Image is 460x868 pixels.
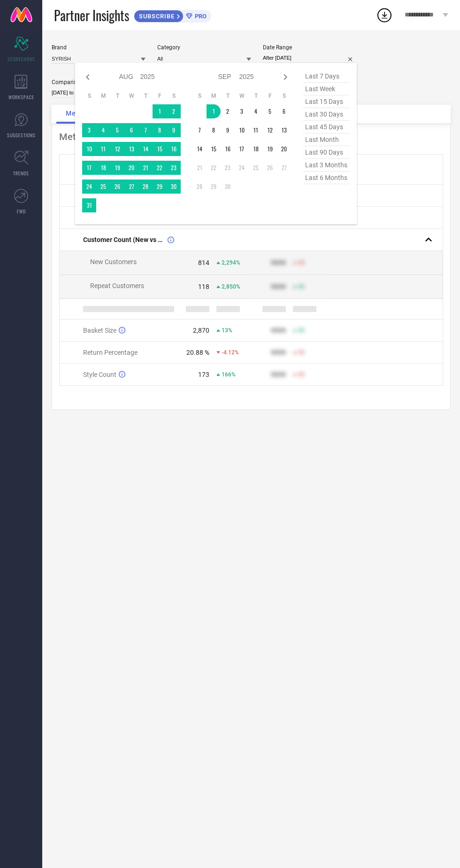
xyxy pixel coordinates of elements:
[186,349,209,356] div: 20.88 %
[138,161,153,175] td: Thu Aug 21 2025
[192,92,207,100] th: Sunday
[157,44,251,51] div: Category
[221,180,235,194] td: Tue Sep 30 2025
[167,161,181,175] td: Sat Aug 23 2025
[263,44,357,51] div: Date Range
[271,259,286,266] div: 9999
[221,142,235,156] td: Tue Sep 16 2025
[298,327,305,334] span: 50
[52,88,146,98] input: Select comparison period
[96,142,110,156] td: Mon Aug 11 2025
[271,283,286,290] div: 9999
[153,142,167,156] td: Fri Aug 15 2025
[110,161,124,175] td: Tue Aug 19 2025
[124,180,138,194] td: Wed Aug 27 2025
[138,142,153,156] td: Thu Aug 14 2025
[207,92,221,100] th: Monday
[192,180,207,194] td: Sun Sep 28 2025
[271,327,286,334] div: 9999
[263,161,277,175] td: Fri Sep 26 2025
[83,371,116,378] span: Style Count
[235,142,249,156] td: Wed Sep 17 2025
[249,104,263,118] td: Thu Sep 04 2025
[303,83,350,95] span: last week
[298,349,305,356] span: 50
[134,13,177,20] span: SUBSCRIBE
[110,92,124,100] th: Tuesday
[249,92,263,100] th: Thursday
[235,104,249,118] td: Wed Sep 03 2025
[8,94,34,101] span: WORKSPACE
[221,161,235,175] td: Tue Sep 23 2025
[198,283,209,290] div: 118
[59,131,443,142] div: Metrics
[221,123,235,137] td: Tue Sep 09 2025
[207,123,221,137] td: Mon Sep 08 2025
[153,161,167,175] td: Fri Aug 22 2025
[207,142,221,156] td: Mon Sep 15 2025
[271,349,286,356] div: 9999
[82,198,96,212] td: Sun Aug 31 2025
[303,95,350,108] span: last 15 days
[192,161,207,175] td: Sun Sep 21 2025
[82,123,96,137] td: Sun Aug 03 2025
[263,53,357,63] input: Select date range
[277,123,291,137] td: Sat Sep 13 2025
[207,104,221,118] td: Mon Sep 01 2025
[124,92,138,100] th: Wednesday
[153,104,167,118] td: Fri Aug 01 2025
[207,161,221,175] td: Mon Sep 22 2025
[198,371,209,378] div: 173
[235,123,249,137] td: Wed Sep 10 2025
[263,104,277,118] td: Fri Sep 05 2025
[222,283,240,290] span: 2,850%
[124,161,138,175] td: Wed Aug 20 2025
[249,123,263,137] td: Thu Sep 11 2025
[96,161,110,175] td: Mon Aug 18 2025
[110,123,124,137] td: Tue Aug 05 2025
[303,121,350,133] span: last 45 days
[17,208,26,215] span: FWD
[82,142,96,156] td: Sun Aug 10 2025
[193,327,209,334] div: 2,870
[167,123,181,137] td: Sat Aug 09 2025
[167,180,181,194] td: Sat Aug 30 2025
[83,327,116,334] span: Basket Size
[83,236,165,243] span: Customer Count (New vs Repeat)
[110,180,124,194] td: Tue Aug 26 2025
[82,71,93,83] div: Previous month
[263,142,277,156] td: Fri Sep 19 2025
[303,70,350,83] span: last 7 days
[263,92,277,100] th: Friday
[207,180,221,194] td: Mon Sep 29 2025
[222,371,236,378] span: 166%
[90,282,144,289] span: Repeat Customers
[277,104,291,118] td: Sat Sep 06 2025
[376,7,393,23] div: Open download list
[96,92,110,100] th: Monday
[96,180,110,194] td: Mon Aug 25 2025
[82,161,96,175] td: Sun Aug 17 2025
[13,170,29,177] span: TRENDS
[167,104,181,118] td: Sat Aug 02 2025
[303,133,350,146] span: last month
[277,161,291,175] td: Sat Sep 27 2025
[249,142,263,156] td: Thu Sep 18 2025
[221,92,235,100] th: Tuesday
[277,142,291,156] td: Sat Sep 20 2025
[167,142,181,156] td: Sat Aug 16 2025
[235,161,249,175] td: Wed Sep 24 2025
[124,123,138,137] td: Wed Aug 06 2025
[7,132,36,139] span: SUGGESTIONS
[54,6,129,25] span: Partner Insights
[192,13,207,20] span: PRO
[110,142,124,156] td: Tue Aug 12 2025
[303,159,350,172] span: last 3 months
[303,172,350,184] span: last 6 months
[298,371,305,378] span: 50
[280,71,291,83] div: Next month
[167,92,181,100] th: Saturday
[263,123,277,137] td: Fri Sep 12 2025
[90,258,137,266] span: New Customers
[198,259,209,266] div: 814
